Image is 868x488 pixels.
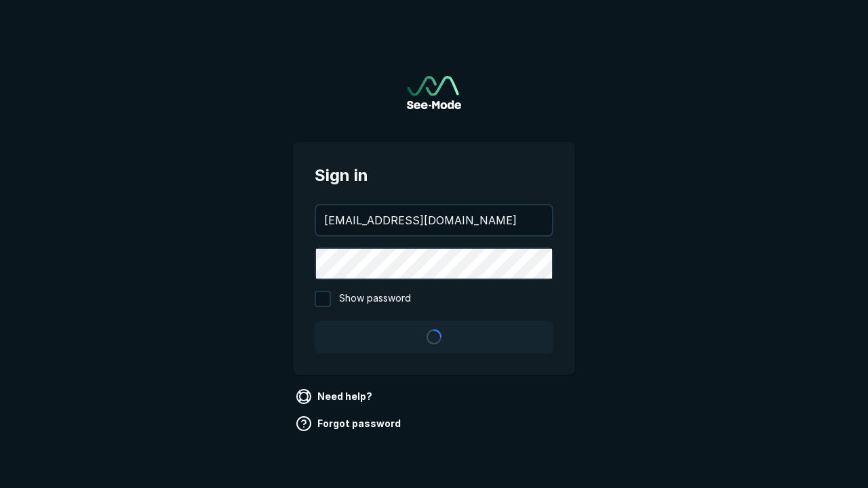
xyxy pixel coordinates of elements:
a: Go to sign in [407,76,461,109]
span: Sign in [315,163,553,188]
input: your@email.com [316,205,552,235]
img: See-Mode Logo [407,76,461,109]
a: Forgot password [293,413,406,434]
span: Show password [339,291,411,307]
a: Need help? [293,386,378,407]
